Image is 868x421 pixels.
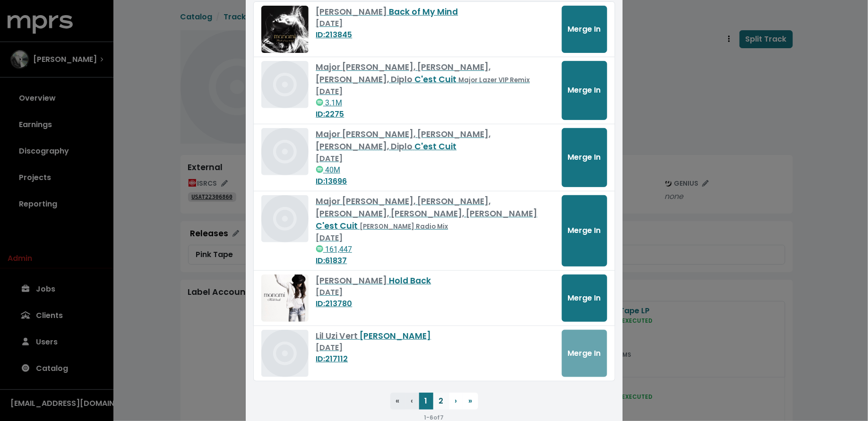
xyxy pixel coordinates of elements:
[316,255,554,266] div: ID: 61837
[316,330,554,365] a: Lil Uzi Vert [PERSON_NAME][DATE]ID:217112
[568,152,601,163] span: Merge In
[316,18,554,29] div: [DATE]
[469,395,473,406] span: »
[433,393,449,410] button: 2
[261,128,309,175] img: Album art for this track
[562,128,607,187] button: Merge In
[316,275,554,287] div: Hold Back
[316,129,491,152] span: Major [PERSON_NAME], [PERSON_NAME], [PERSON_NAME], Diplo
[316,97,554,109] div: 3.1M
[419,393,433,410] button: 1
[316,244,554,255] div: 161,447
[316,176,554,187] div: ID: 13696
[261,275,309,322] img: Album art for this track
[261,6,309,53] img: Album art for this track
[316,29,554,41] div: ID: 213845
[316,195,554,232] div: C'est Cuit
[459,76,530,85] small: Major Lazer VIP Remix
[316,86,554,97] div: [DATE]
[562,6,607,53] button: Merge In
[316,196,538,219] span: Major [PERSON_NAME], [PERSON_NAME], [PERSON_NAME], [PERSON_NAME], [PERSON_NAME]
[316,61,554,86] div: C'est Cuit
[316,6,389,17] span: [PERSON_NAME]
[568,24,601,34] span: Merge In
[316,128,554,153] div: C'est Cuit
[562,195,607,266] button: Merge In
[562,61,607,120] button: Merge In
[316,330,554,342] div: [PERSON_NAME]
[316,164,554,176] div: 40M
[455,395,457,406] span: ›
[568,225,601,236] span: Merge In
[316,275,554,309] a: [PERSON_NAME] Hold Back[DATE]ID:213780
[261,61,309,108] img: Album art for this track
[316,109,554,120] div: ID: 2275
[316,61,554,120] a: Major [PERSON_NAME], [PERSON_NAME], [PERSON_NAME], Diplo C'est Cuit Major Lazer VIP Remix[DATE] 3...
[316,6,554,18] div: Back of My Mind
[562,275,607,322] button: Merge In
[316,287,554,298] div: [DATE]
[316,232,554,244] div: [DATE]
[316,6,554,41] a: [PERSON_NAME] Back of My Mind[DATE]ID:213845
[316,353,554,365] div: ID: 217112
[568,292,601,303] span: Merge In
[316,195,554,266] a: Major [PERSON_NAME], [PERSON_NAME], [PERSON_NAME], [PERSON_NAME], [PERSON_NAME] C'est Cuit [PERSO...
[316,275,389,286] span: [PERSON_NAME]
[316,330,360,342] span: Lil Uzi Vert
[316,153,554,164] div: [DATE]
[261,330,309,377] img: Album art for this track
[261,195,309,242] img: Album art for this track
[316,298,554,309] div: ID: 213780
[316,128,554,187] a: Major [PERSON_NAME], [PERSON_NAME], [PERSON_NAME], Diplo C'est Cuit[DATE] 40MID:13696
[316,61,491,85] span: Major [PERSON_NAME], [PERSON_NAME], [PERSON_NAME], Diplo
[568,85,601,95] span: Merge In
[360,222,448,231] small: [PERSON_NAME] Radio Mix
[316,342,554,353] div: [DATE]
